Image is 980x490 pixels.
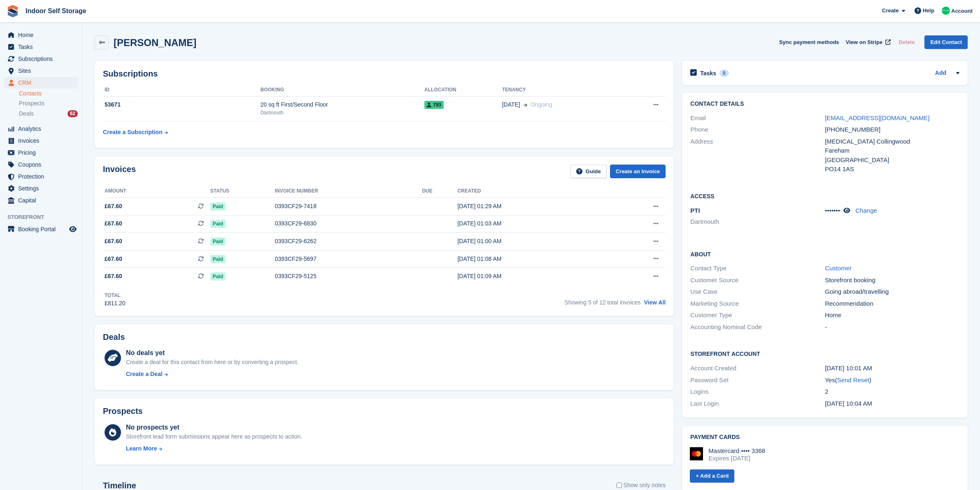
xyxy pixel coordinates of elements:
span: Prospects [19,100,44,107]
span: Storefront [7,213,82,221]
span: £67.60 [105,255,122,263]
div: Yes [825,376,959,385]
span: Ongoing [531,101,552,108]
h2: Contact Details [690,101,959,107]
div: Accounting Nominal Code [690,323,825,332]
a: menu [4,183,78,194]
label: Show only notes [617,481,666,490]
span: Deals [19,110,34,118]
div: Address [690,137,825,174]
div: Customer Type [690,311,825,320]
a: menu [4,223,78,235]
a: menu [4,65,78,77]
a: Edit Contact [924,35,968,49]
span: Paid [210,272,226,281]
h2: [PERSON_NAME] [114,37,196,48]
div: Going abroad/travelling [825,287,959,297]
div: - [825,323,959,332]
a: Indoor Self Storage [22,4,90,18]
span: CRM [18,77,68,88]
span: Account [951,7,973,15]
div: Expires [DATE] [708,455,765,462]
th: Status [210,185,275,198]
div: 20 sq ft First/Second Floor [261,100,424,109]
div: Recommendation [825,299,959,309]
div: Storefront lead form submissions appear here as prospects to action. [126,432,302,441]
div: [GEOGRAPHIC_DATA] [825,156,959,165]
a: menu [4,29,78,41]
div: Dartmouth [261,109,424,116]
div: 2 [825,387,959,397]
span: £67.60 [105,219,122,228]
span: Settings [18,183,68,194]
span: Paid [210,237,226,246]
th: ID [103,84,261,97]
span: Showing 5 of 12 total invoices [564,299,640,306]
div: [DATE] 01:00 AM [457,237,607,246]
div: Mastercard •••• 3368 [708,447,765,455]
h2: Storefront Account [690,349,959,358]
span: Paid [210,202,226,211]
a: Contacts [19,90,78,98]
div: 0393CF29-5697 [275,255,422,263]
span: Home [18,29,68,41]
div: 0393CF29-6262 [275,237,422,246]
div: Marketing Source [690,299,825,309]
div: Contact Type [690,264,825,273]
a: Change [855,207,877,214]
span: [DATE] [502,100,520,109]
div: Learn More [126,444,157,453]
span: ••••••• [825,207,840,214]
div: Home [825,311,959,320]
a: menu [4,159,78,170]
div: [DATE] 01:29 AM [457,202,607,211]
div: 0393CF29-5125 [275,272,422,281]
span: £67.60 [105,272,122,281]
a: Send Reset [837,376,869,383]
div: [PHONE_NUMBER] [825,125,959,135]
a: menu [4,41,78,53]
div: [DATE] 01:08 AM [457,255,607,263]
a: Preview store [68,224,78,234]
div: No prospects yet [126,423,302,432]
a: menu [4,147,78,158]
input: Show only notes [617,481,622,490]
div: Storefront booking [825,276,959,285]
div: [DATE] 01:09 AM [457,272,607,281]
a: Guide [570,165,607,178]
span: £67.60 [105,237,122,246]
th: Created [457,185,607,198]
span: Subscriptions [18,53,68,65]
th: Invoice number [275,185,422,198]
a: Create a Deal [126,370,298,379]
a: + Add a Card [690,469,734,483]
span: Booking Portal [18,223,68,235]
img: Mastercard Logo [690,447,703,460]
div: [MEDICAL_DATA] Collingwood [825,137,959,146]
time: 2024-09-16 09:04:00 UTC [825,400,872,407]
h2: Payment cards [690,434,959,441]
th: Amount [103,185,210,198]
a: Add [935,69,946,78]
button: Delete [895,35,918,49]
span: Tasks [18,41,68,53]
div: Use Case [690,287,825,297]
div: PO14 1AS [825,165,959,174]
span: Pricing [18,147,68,158]
span: Capital [18,195,68,206]
span: Paid [210,255,226,263]
a: menu [4,77,78,88]
h2: About [690,250,959,258]
a: Customer [825,265,852,272]
h2: Access [690,192,959,200]
a: menu [4,53,78,65]
div: Last Login [690,399,825,409]
span: Coupons [18,159,68,170]
div: 0393CF29-6830 [275,219,422,228]
div: Email [690,114,825,123]
h2: Tasks [700,70,716,77]
h2: Deals [103,332,125,342]
span: ( ) [835,376,871,383]
th: Booking [261,84,424,97]
span: 793 [424,101,444,109]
